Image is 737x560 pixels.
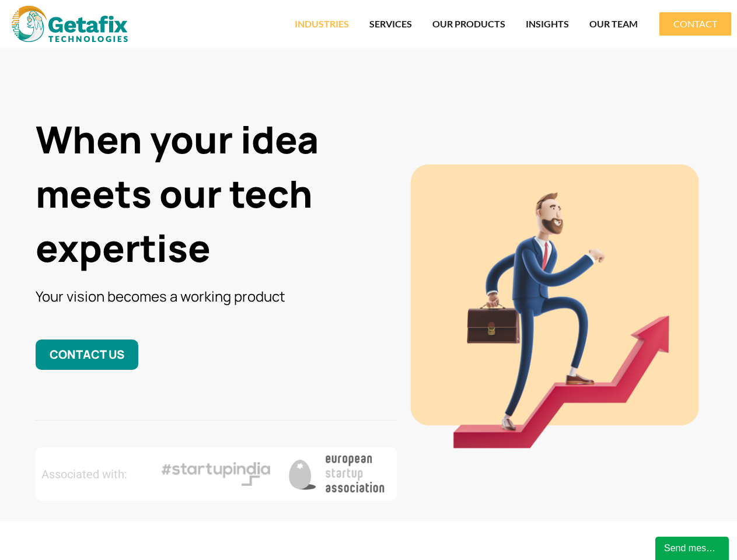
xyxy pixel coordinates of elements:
a: OUR PRODUCTS [432,10,505,37]
a: CONTACT [659,12,731,36]
a: OUR TEAM [589,10,638,37]
span: CONTACT US [50,346,124,362]
a: INSIGHTS [526,10,569,37]
iframe: chat widget [655,534,731,560]
h3: Your vision becomes a working product [36,286,397,306]
span: CONTACT [673,19,717,29]
a: INDUSTRIES [295,10,349,37]
h1: When your idea meets our tech expertise [36,113,397,275]
a: CONTACT US [36,339,138,369]
img: web and mobile application development company [12,6,128,42]
a: SERVICES [369,10,412,37]
nav: Menu [146,10,638,37]
h2: Associated with: [41,468,150,480]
